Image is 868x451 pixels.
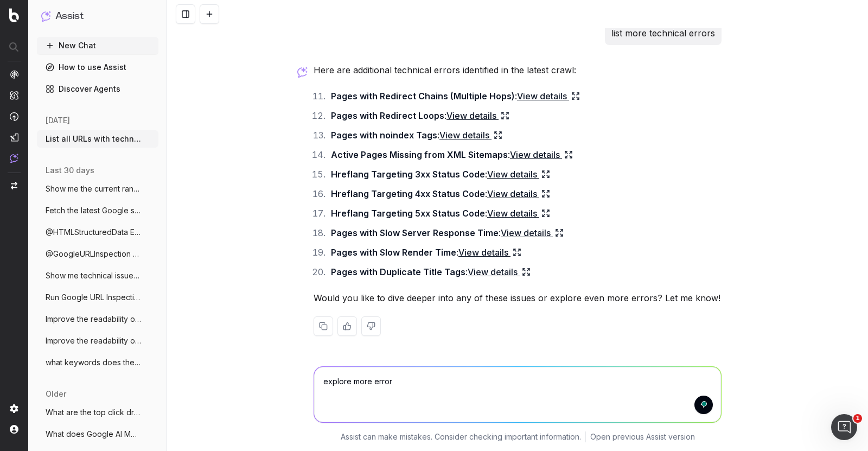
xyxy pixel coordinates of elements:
span: Show me technical issues with this page: [46,270,141,281]
span: 1 [853,414,862,423]
a: View details [458,245,521,260]
h1: Assist [55,9,84,24]
p: Here are additional technical errors identified in the latest crawl: [314,62,722,78]
button: What are the top click driving keywords [37,404,158,421]
strong: Pages with Slow Server Response Time [331,227,499,238]
li: : [328,108,722,123]
strong: Hreflang Targeting 3xx Status Code [331,169,485,180]
a: View details [487,167,550,182]
button: Improve the readability of [URL] [37,332,158,350]
span: older [46,389,66,399]
span: Improve the readability of [URL] [46,335,141,346]
strong: Pages with Redirect Loops [331,110,444,121]
li: : [328,264,722,280]
img: Botify logo [9,8,19,22]
a: View details [501,225,564,240]
a: View details [517,88,580,104]
strong: Pages with Duplicate Title Tags [331,266,465,277]
a: Open previous Assist version [590,431,695,442]
span: Fetch the latest Google search results f [46,205,141,216]
a: How to use Assist [37,59,158,76]
p: Assist can make mistakes. Consider checking important information. [341,431,581,442]
span: Show me the current rankings for https:/ [46,183,141,194]
img: Assist [10,154,18,163]
p: list more technical errors [611,26,715,41]
li: : [328,186,722,201]
a: View details [510,147,573,162]
button: Run Google URL Inspection for [URL] [37,289,158,306]
button: what keywords does the following page ra [37,354,158,371]
span: What does Google AI Mode say about 'clon [46,429,141,440]
span: Run Google URL Inspection for [URL] [46,292,141,303]
span: [DATE] [46,115,70,126]
span: @GoogleURLInspection Run Google URL Insp [46,249,141,259]
button: New Chat [37,37,158,54]
a: View details [446,108,509,123]
span: @HTMLStructuredData Extract the structur [46,227,141,238]
p: Would you like to dive deeper into any of these issues or explore even more errors? Let me know! [314,290,722,306]
li: : [328,128,722,143]
button: What does Google AI Mode say about 'clon [37,425,158,443]
strong: Active Pages Missing from XML Sitemaps [331,149,508,160]
li: : [328,225,722,240]
span: what keywords does the following page ra [46,357,141,368]
iframe: Intercom live chat [831,414,857,440]
img: Switch project [11,182,17,189]
button: Fetch the latest Google search results f [37,202,158,219]
li: : [328,147,722,162]
img: Analytics [10,70,18,79]
span: last 30 days [46,165,94,176]
button: @HTMLStructuredData Extract the structur [37,224,158,241]
li: : [328,167,722,182]
a: View details [439,128,502,143]
a: View details [487,206,550,221]
img: Intelligence [10,91,18,100]
a: Discover Agents [37,80,158,98]
span: List all URLs with technical errors from [46,134,141,144]
img: My account [10,425,18,434]
a: View details [468,264,531,280]
span: Improve the readability of Designing a T [46,314,141,325]
button: Improve the readability of Designing a T [37,310,158,328]
strong: Hreflang Targeting 4xx Status Code [331,188,485,199]
img: Activation [10,112,18,121]
img: Assist [41,11,51,21]
img: Botify assist logo [297,67,308,78]
a: View details [487,186,550,201]
button: Assist [41,9,154,24]
textarea: To enrich screen reader interactions, please activate Accessibility in Grammarly extension settings [314,367,721,422]
strong: Pages with Slow Render Time [331,247,456,258]
img: Setting [10,404,18,413]
li: : [328,88,722,104]
button: Show me technical issues with this page: [37,267,158,284]
strong: Pages with Redirect Chains (Multiple Hops) [331,91,515,101]
strong: Pages with noindex Tags [331,130,437,141]
button: Show me the current rankings for https:/ [37,180,158,198]
li: : [328,245,722,260]
button: List all URLs with technical errors from [37,130,158,148]
li: : [328,206,722,221]
strong: Hreflang Targeting 5xx Status Code [331,208,485,219]
button: @GoogleURLInspection Run Google URL Insp [37,245,158,263]
img: Studio [10,133,18,142]
span: What are the top click driving keywords [46,407,141,418]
